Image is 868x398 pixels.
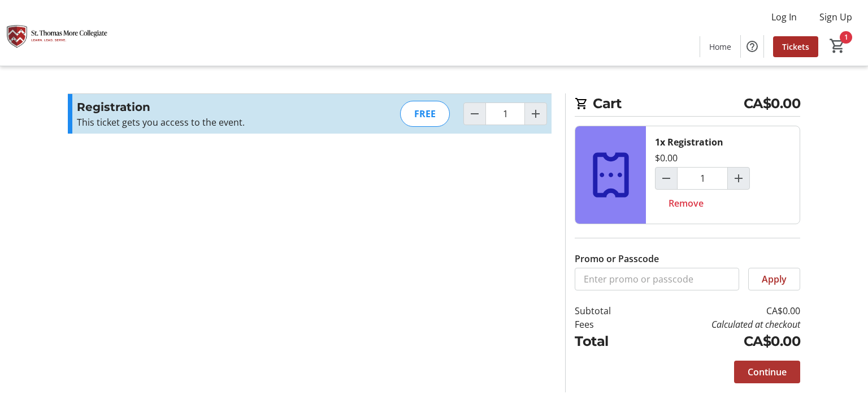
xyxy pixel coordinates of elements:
[575,331,640,352] td: Total
[656,168,677,189] button: Decrement by one
[575,318,640,331] td: Fees
[655,135,723,149] div: 1x Registration
[655,151,678,165] div: $0.00
[7,5,107,61] img: St. Thomas More Collegiate #2's Logo
[728,168,749,189] button: Increment by one
[669,196,704,210] span: Remove
[734,361,800,383] button: Continue
[748,365,787,379] span: Continue
[525,103,546,125] button: Increment by one
[77,115,324,129] div: This ticket gets you access to the event.
[640,331,800,352] td: CA$0.00
[575,93,800,117] h2: Cart
[640,304,800,318] td: CA$0.00
[782,41,809,53] span: Tickets
[741,35,763,58] button: Help
[77,99,324,115] h3: Registration
[819,10,852,24] span: Sign Up
[771,10,797,24] span: Log In
[575,304,640,318] td: Subtotal
[827,36,848,56] button: Cart
[400,101,450,127] div: FREE
[810,8,861,26] button: Sign Up
[773,36,818,57] a: Tickets
[744,93,801,114] span: CA$0.00
[485,102,525,125] input: Registration Quantity
[655,192,717,215] button: Remove
[748,268,800,290] button: Apply
[762,8,806,26] button: Log In
[677,167,728,190] input: Registration Quantity
[640,318,800,331] td: Calculated at checkout
[709,41,731,53] span: Home
[700,36,740,57] a: Home
[575,252,659,266] label: Promo or Passcode
[464,103,485,125] button: Decrement by one
[575,268,739,290] input: Enter promo or passcode
[762,272,787,286] span: Apply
